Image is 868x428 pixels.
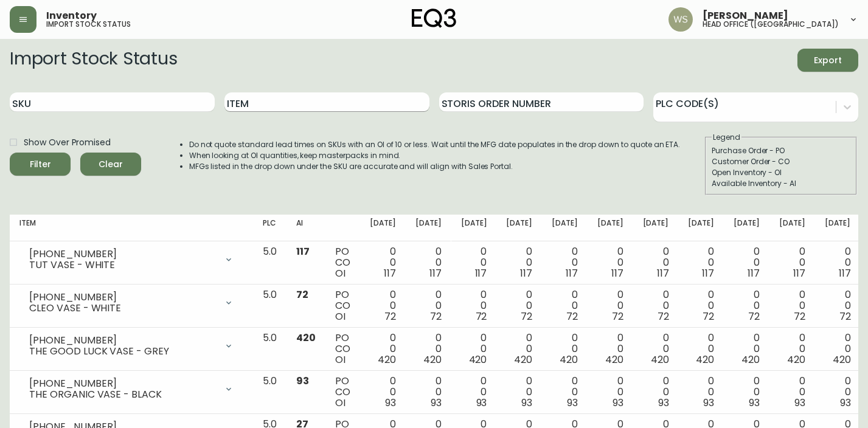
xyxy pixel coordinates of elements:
[825,376,851,409] div: 0 0
[521,309,532,323] span: 72
[734,289,760,322] div: 0 0
[384,266,396,280] span: 117
[688,333,714,365] div: 0 0
[712,132,741,143] legend: Legend
[825,333,851,365] div: 0 0
[748,309,760,323] span: 72
[415,246,442,279] div: 0 0
[566,309,578,323] span: 72
[702,266,714,280] span: 117
[461,246,487,279] div: 0 0
[253,285,286,328] td: 5.0
[296,374,309,388] span: 93
[384,309,396,323] span: 72
[10,49,177,72] h2: Import Stock Status
[29,346,217,357] div: THE GOOD LUCK VASE - GREY
[415,376,442,409] div: 0 0
[370,333,396,365] div: 0 0
[506,246,532,279] div: 0 0
[29,249,217,260] div: [PHONE_NUMBER]
[385,396,396,410] span: 93
[643,376,669,409] div: 0 0
[521,396,532,410] span: 93
[451,215,497,241] th: [DATE]
[335,396,345,410] span: OI
[296,244,310,258] span: 117
[286,215,325,241] th: AI
[335,246,350,279] div: PO CO
[797,49,858,72] button: Export
[189,161,681,172] li: MFGs listed in the drop down under the SKU are accurate and will align with Sales Portal.
[643,289,669,322] div: 0 0
[633,215,679,241] th: [DATE]
[46,11,97,21] span: Inventory
[597,376,623,409] div: 0 0
[29,378,217,389] div: [PHONE_NUMBER]
[506,333,532,365] div: 0 0
[712,156,850,167] div: Customer Order - CO
[839,266,851,280] span: 117
[748,266,760,280] span: 117
[29,335,217,346] div: [PHONE_NUMBER]
[370,246,396,279] div: 0 0
[475,266,487,280] span: 117
[552,376,578,409] div: 0 0
[779,376,805,409] div: 0 0
[514,353,532,367] span: 420
[643,333,669,365] div: 0 0
[430,309,442,323] span: 72
[794,396,805,410] span: 93
[46,21,131,28] h5: import stock status
[794,309,805,323] span: 72
[779,246,805,279] div: 0 0
[29,292,217,303] div: [PHONE_NUMBER]
[253,328,286,371] td: 5.0
[658,309,669,323] span: 72
[476,309,487,323] span: 72
[506,289,532,322] div: 0 0
[415,333,442,365] div: 0 0
[253,215,286,241] th: PLC
[520,266,532,280] span: 117
[688,289,714,322] div: 0 0
[612,309,623,323] span: 72
[769,215,815,241] th: [DATE]
[406,215,451,241] th: [DATE]
[19,246,243,273] div: [PHONE_NUMBER]TUT VASE - WHITE
[815,215,861,241] th: [DATE]
[29,260,217,271] div: TUT VASE - WHITE
[712,167,850,178] div: Open Inventory - OI
[840,396,851,410] span: 93
[542,215,588,241] th: [DATE]
[668,7,693,32] img: d421e764c7328a6a184e62c810975493
[429,266,442,280] span: 117
[560,353,578,367] span: 420
[476,396,487,410] span: 93
[779,289,805,322] div: 0 0
[506,376,532,409] div: 0 0
[688,376,714,409] div: 0 0
[734,376,760,409] div: 0 0
[613,396,623,410] span: 93
[412,9,457,28] img: logo
[10,153,71,176] button: Filter
[335,353,345,367] span: OI
[335,289,350,322] div: PO CO
[712,178,850,189] div: Available Inventory - AI
[189,139,681,150] li: Do not quote standard lead times on SKUs with an OI of 10 or less. Wait until the MFG date popula...
[567,396,578,410] span: 93
[335,266,345,280] span: OI
[24,136,111,149] span: Show Over Promised
[19,376,243,402] div: [PHONE_NUMBER]THE ORGANIC VASE - BLACK
[29,303,217,314] div: CLEO VASE - WHITE
[597,246,623,279] div: 0 0
[588,215,633,241] th: [DATE]
[431,396,442,410] span: 93
[696,353,714,367] span: 420
[253,371,286,414] td: 5.0
[496,215,542,241] th: [DATE]
[80,153,141,176] button: Clear
[370,376,396,409] div: 0 0
[749,396,760,410] span: 93
[807,53,849,68] span: Export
